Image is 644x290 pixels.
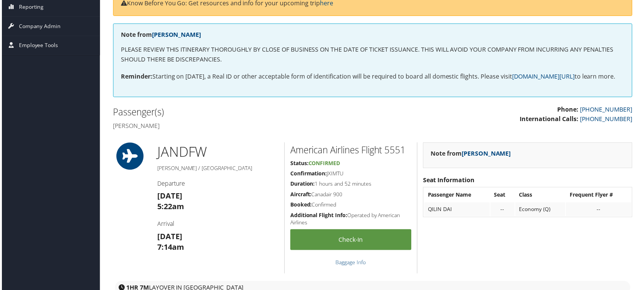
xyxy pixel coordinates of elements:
h5: Operated by American Airlines [290,213,412,227]
strong: Reminder: [120,72,151,81]
strong: Note from [120,30,200,39]
th: Seat [491,189,516,203]
strong: Note from [431,150,512,158]
a: Baggage Info [335,260,366,267]
strong: Duration: [290,181,315,188]
a: Check-in [290,230,412,251]
h5: Canadair 900 [290,192,412,199]
h2: American Airlines Flight 5551 [290,144,412,157]
span: Confirmed [308,160,340,167]
a: [DOMAIN_NAME][URL] [513,72,576,81]
th: Class [516,189,567,203]
h4: Departure [156,180,278,189]
a: [PHONE_NUMBER] [581,106,634,114]
strong: [DATE] [156,232,181,243]
strong: Status: [290,160,308,167]
p: PLEASE REVIEW THIS ITINERARY THOROUGHLY BY CLOSE OF BUSINESS ON THE DATE OF TICKET ISSUANCE. THIS... [120,45,626,65]
h5: [PERSON_NAME] / [GEOGRAPHIC_DATA] [156,165,278,173]
p: Starting on [DATE], a Real ID or other acceptable form of identification will be required to boar... [120,72,626,82]
strong: 5:22am [156,202,183,213]
strong: Confirmation: [290,170,327,178]
div: -- [571,207,629,214]
a: [PHONE_NUMBER] [581,115,634,124]
td: QILIN DAI [425,203,490,217]
th: Passenger Name [425,189,490,203]
strong: 7:14am [156,243,183,253]
h5: Confirmed [290,202,412,210]
th: Frequent Flyer # [567,189,633,203]
strong: Phone: [558,106,580,114]
a: [PERSON_NAME] [462,150,512,158]
h2: Passenger(s) [112,106,367,119]
h5: 1 hours and 52 minutes [290,181,412,189]
span: Employee Tools [17,36,56,55]
strong: Seat Information [423,177,475,185]
h5: JXIMTU [290,170,412,178]
div: -- [495,207,512,214]
h4: Arrival [156,221,278,229]
h4: [PERSON_NAME] [112,122,367,131]
span: Company Admin [17,17,59,36]
strong: Aircraft: [290,192,311,199]
td: Economy (Q) [516,203,567,217]
strong: International Calls: [521,115,580,124]
a: [PERSON_NAME] [151,30,200,39]
strong: [DATE] [156,192,181,202]
strong: Additional Flight Info: [290,213,347,220]
h1: JAN DFW [156,143,278,162]
strong: Booked: [290,202,312,209]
